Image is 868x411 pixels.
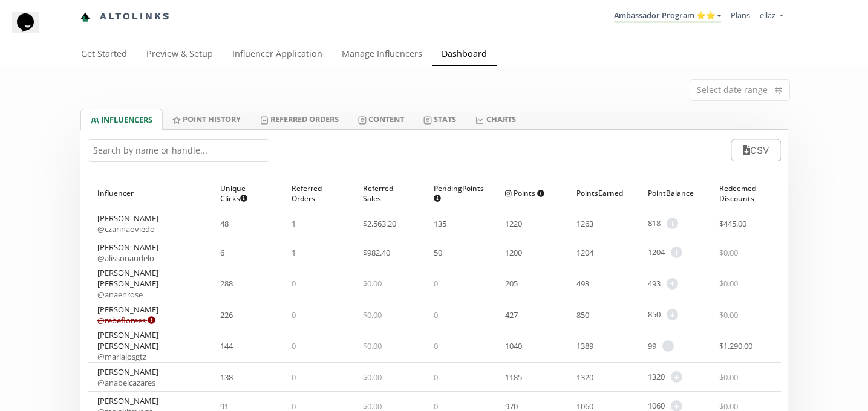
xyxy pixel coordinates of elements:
[97,253,154,264] a: @alissonaudelo
[576,340,593,351] span: 1389
[667,309,678,320] span: +
[220,278,233,289] span: 288
[731,139,780,161] button: CSV
[220,218,229,229] span: 48
[576,372,593,383] span: 1320
[505,340,522,351] span: 1040
[505,247,522,258] span: 1200
[648,340,656,352] span: 99
[648,309,661,320] span: 850
[292,218,296,229] span: 1
[505,309,518,320] span: 427
[348,109,414,129] a: Content
[719,309,738,320] span: $ 0.00
[97,366,158,388] div: [PERSON_NAME]
[505,218,522,229] span: 1220
[97,329,201,362] div: [PERSON_NAME] [PERSON_NAME]
[671,371,682,383] span: +
[80,7,171,27] a: Altolinks
[332,43,432,67] a: Manage Influencers
[220,183,263,204] span: Unique Clicks
[505,188,544,198] span: Points
[434,247,442,258] span: 50
[434,309,438,320] span: 0
[97,224,155,235] a: @czarinaoviedo
[719,218,746,229] span: $ 445.00
[292,178,344,209] div: Referred Orders
[719,178,771,209] div: Redeemed Discounts
[223,43,332,67] a: Influencer Application
[719,278,738,289] span: $ 0.00
[97,213,158,235] div: [PERSON_NAME]
[760,10,783,24] a: ellaz
[88,139,269,162] input: Search by name or handle...
[667,278,678,290] span: +
[97,315,155,326] a: @rebeflorees
[505,278,518,289] span: 205
[576,309,589,320] span: 850
[648,247,665,258] span: 1204
[363,372,382,383] span: $ 0.00
[576,247,593,258] span: 1204
[434,278,438,289] span: 0
[434,183,484,204] span: Pending Points
[648,278,661,290] span: 493
[719,340,752,351] span: $ 1,290.00
[363,247,390,258] span: $ 982.40
[363,278,382,289] span: $ 0.00
[71,43,137,67] a: Get Started
[671,247,682,258] span: +
[292,309,296,320] span: 0
[363,340,382,351] span: $ 0.00
[97,351,146,362] a: @mariajosgtz
[97,242,158,264] div: [PERSON_NAME]
[220,340,233,351] span: 144
[363,309,382,320] span: $ 0.00
[466,109,525,129] a: CHARTS
[250,109,348,129] a: Referred Orders
[292,278,296,289] span: 0
[614,10,721,23] a: Ambassador Program ⭐️⭐️
[363,218,396,229] span: $ 2,563.20
[97,289,143,300] a: @anaenrose
[97,304,158,326] div: [PERSON_NAME]
[662,340,674,352] span: +
[292,247,296,258] span: 1
[80,109,163,130] a: INFLUENCERS
[80,12,90,22] img: favicon-32x32.png
[775,85,782,97] svg: calendar
[648,371,665,383] span: 1320
[220,372,233,383] span: 138
[576,218,593,229] span: 1263
[760,10,775,21] span: ellaz
[648,178,700,209] div: Point Balance
[434,340,438,351] span: 0
[414,109,466,129] a: Stats
[576,178,628,209] div: Points Earned
[363,178,415,209] div: Referred Sales
[432,43,497,67] a: Dashboard
[292,340,296,351] span: 0
[719,372,738,383] span: $ 0.00
[12,12,51,48] iframe: chat widget
[292,372,296,383] span: 0
[505,372,522,383] span: 1185
[220,247,224,258] span: 6
[434,372,438,383] span: 0
[667,218,678,229] span: +
[731,10,750,21] a: Plans
[576,278,589,289] span: 493
[137,43,223,67] a: Preview & Setup
[163,109,250,129] a: Point HISTORY
[434,218,446,229] span: 135
[97,267,201,300] div: [PERSON_NAME] [PERSON_NAME]
[220,309,233,320] span: 226
[97,377,155,388] a: @anabelcazares
[97,178,201,209] div: Influencer
[648,218,661,229] span: 818
[719,247,738,258] span: $ 0.00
